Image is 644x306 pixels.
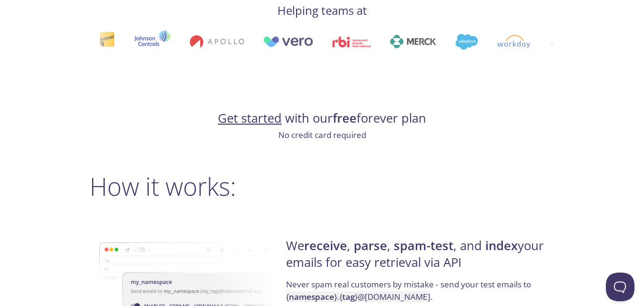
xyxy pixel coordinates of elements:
strong: spam-test [394,237,453,254]
img: merck [390,35,436,48]
img: johnsoncontrols [134,30,171,53]
h4: with our forever plan [90,110,555,127]
img: workday [497,35,531,48]
img: salesforce [455,34,478,50]
img: vero [263,36,314,47]
h2: How it works: [90,172,555,200]
h4: Helping teams at [90,3,555,18]
img: apollo [190,35,244,48]
strong: tag [342,291,355,302]
iframe: Help Scout Beacon - Open [606,273,634,301]
code: { } . { } @[DOMAIN_NAME] [286,291,430,302]
p: No credit card required [90,129,555,141]
a: Get started [218,110,282,127]
img: rbi [332,36,371,47]
h4: We , , , and your emails for easy retrieval via API [286,238,552,278]
strong: parse [354,237,387,254]
strong: namespace [289,291,334,302]
strong: receive [304,237,347,254]
strong: index [485,237,518,254]
strong: free [333,110,357,127]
